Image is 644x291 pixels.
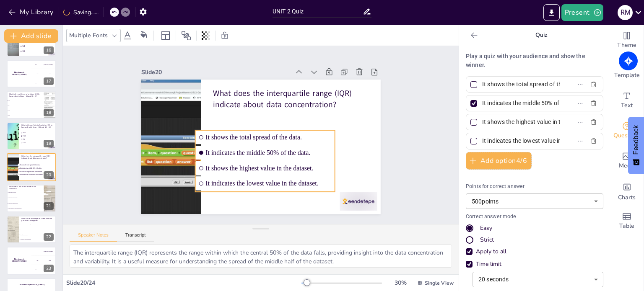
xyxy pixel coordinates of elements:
[8,110,43,111] span: 15%
[194,126,301,206] span: It shows the highest value in the dataset.
[21,155,54,160] p: What does the interquartile range (IQR) indicate about data concentration?
[70,232,117,242] button: Speaker Notes
[273,5,363,18] input: Insert title
[619,221,634,231] span: Table
[613,131,641,140] span: Questions
[31,60,56,69] div: 100
[159,29,172,42] div: Layout
[8,100,43,101] span: 10%
[466,193,603,209] div: 500 points
[20,171,46,173] span: It shows the highest value in the dataset.
[610,55,644,85] div: Add ready made slides
[44,46,54,54] div: 16
[8,105,43,106] span: 5%
[7,258,31,263] h4: The winner is [PERSON_NAME]
[482,97,560,109] input: Option 2
[9,185,42,190] p: What does a box plot indicate about skewness?
[44,233,54,241] div: 22
[617,41,636,50] span: Theme
[628,117,644,174] button: Feedback - Show survey
[8,208,43,209] span: It shows both left and right skewness.
[390,279,410,287] div: 30 %
[185,139,292,219] span: It indicates the lowest value in the dataset.
[31,247,56,256] div: 100
[481,25,602,45] p: Quiz
[117,232,154,242] button: Transcript
[466,52,603,70] p: Play a quiz with your audience and show the winner.
[482,135,560,147] input: Option 4
[31,265,56,275] div: 300
[7,72,31,76] h4: The winner is [PERSON_NAME]
[213,101,319,182] span: It shows the total spread of the data.
[618,5,633,20] div: R M
[31,69,56,78] div: 200
[610,85,644,116] div: Add text boxes
[44,265,54,272] div: 23
[21,234,56,235] span: It requires less data.
[63,8,99,16] div: Saving......
[7,185,56,212] div: 21
[8,197,43,198] span: It indicates left skewness.
[632,125,640,155] span: Feedback
[20,174,46,176] span: It indicates the lowest value in the dataset.
[610,146,644,176] div: Add images, graphics, shapes or video
[49,260,51,261] div: Jaap
[476,247,506,256] div: Apply to all
[22,50,31,52] span: 3.2
[21,217,54,222] p: What is one advantage of a stem-and-leaf plot over a histogram?
[7,283,56,286] h4: The winner is [PERSON_NAME]
[199,10,324,104] div: Slide 20
[621,101,633,110] span: Text
[44,202,54,210] div: 21
[9,93,42,97] p: What is the coefficient of variation (CV) for Factory A with Mean = 50 and SD = 5?
[7,216,56,243] div: 22
[610,206,644,236] div: Add a table
[610,116,644,146] div: Get real-time input from your audience
[480,236,494,244] div: Strict
[7,29,56,57] div: 16
[466,247,603,256] div: Apply to all
[44,140,54,147] div: 19
[20,167,46,169] span: It indicates the middle 50% of the data.
[21,229,56,230] span: It is easier to create.
[4,29,58,43] button: Add slide
[21,239,56,240] span: It is more visually appealing.
[7,60,56,88] div: 17
[8,192,43,193] span: It shows no skewness.
[618,4,633,21] button: R M
[480,224,492,232] div: Easy
[203,114,310,194] span: It indicates the middle 50% of the data.
[425,280,454,286] span: Single View
[68,30,109,41] div: Multiple Fonts
[23,142,44,143] span: 12%
[22,45,31,48] span: 5.1
[466,236,603,244] div: Strict
[482,116,560,128] input: Option 3
[473,272,603,287] div: 20 seconds
[31,256,56,265] div: 200
[466,224,603,232] div: Easy
[619,161,635,170] span: Media
[466,213,603,221] p: Correct answer mode
[466,183,603,191] p: Points for correct answer
[610,176,644,206] div: Add charts and graphs
[7,122,56,150] div: 19
[49,73,51,75] div: Jaap
[138,31,150,40] div: Background color
[7,247,56,274] div: 23
[614,71,640,80] span: Template
[20,165,46,166] span: It shows the total spread of the data.
[610,25,644,55] div: Change the overall theme
[8,203,43,203] span: It indicates right skewness.
[8,115,43,116] span: 20%
[482,78,560,90] input: Option 1
[70,245,452,268] textarea: The interquartile range (IQR) represents the range within which the central 50% of the data falls...
[44,77,54,85] div: 17
[6,5,57,19] button: My Library
[7,91,56,118] div: 18
[7,153,56,181] div: 20
[466,152,532,170] button: Add option4/6
[31,79,56,88] div: 300
[23,139,44,140] span: 5%
[476,260,501,268] div: Time limit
